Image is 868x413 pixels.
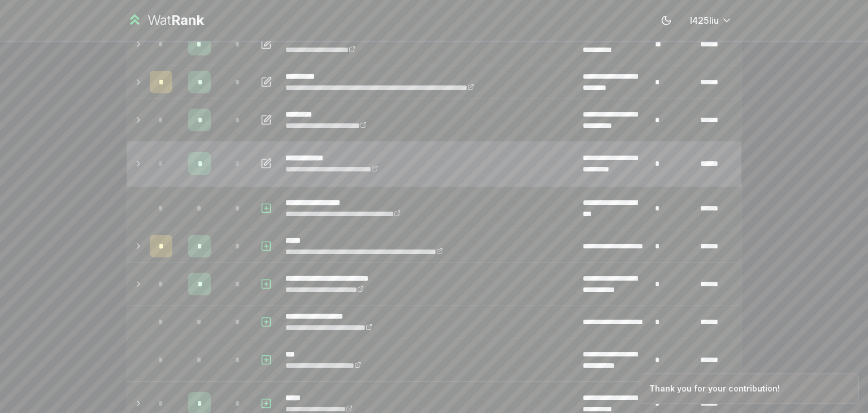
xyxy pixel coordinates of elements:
[127,11,204,29] a: WatRank
[681,10,741,31] button: l425liu
[649,383,780,394] div: Thank you for your contribution!
[690,14,719,27] span: l425liu
[171,12,204,28] span: Rank
[147,11,204,29] div: Wat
